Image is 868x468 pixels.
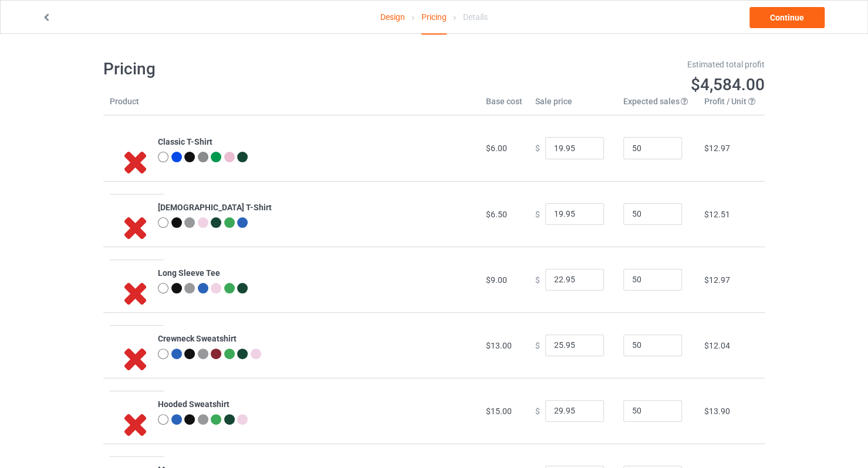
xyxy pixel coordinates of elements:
span: $12.97 [704,144,730,153]
span: $ [535,275,540,284]
b: Crewneck Sweatshirt [158,334,237,343]
span: $ [535,209,540,218]
span: $15.00 [486,406,512,416]
a: Design [380,1,405,33]
div: Details [463,1,488,33]
b: [DEMOGRAPHIC_DATA] T-Shirt [158,203,272,212]
div: Estimated total profit [443,59,765,70]
b: Hooded Sweatshirt [158,399,229,409]
span: $6.50 [486,210,507,219]
span: $12.97 [704,275,730,285]
th: Product [103,95,151,115]
span: $9.00 [486,275,507,285]
th: Profit / Unit [698,95,765,115]
th: Base cost [479,95,529,115]
span: $6.00 [486,144,507,153]
a: Continue [749,7,825,28]
span: $13.00 [486,341,512,350]
th: Sale price [529,95,617,115]
img: heather_texture.png [198,152,208,162]
h1: Pricing [103,59,426,80]
span: $12.04 [704,341,730,350]
span: $ [535,340,540,350]
b: Classic T-Shirt [158,137,212,146]
span: $4,584.00 [691,75,765,94]
span: $ [535,144,540,153]
div: Pricing [421,1,447,35]
b: Long Sleeve Tee [158,268,220,278]
th: Expected sales [617,95,698,115]
span: $12.51 [704,210,730,219]
span: $13.90 [704,406,730,416]
span: $ [535,406,540,415]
